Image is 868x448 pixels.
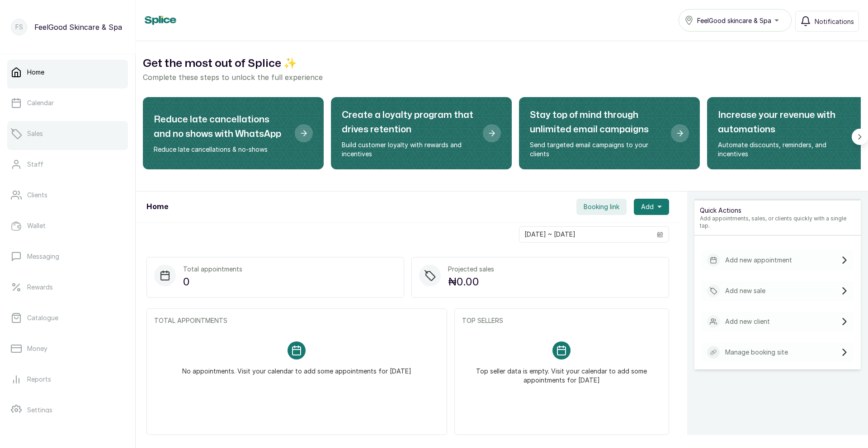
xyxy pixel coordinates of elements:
[7,336,128,361] a: Money
[700,215,855,229] p: Add appointments, sales, or clients quickly with a single tap.
[725,256,792,265] p: Add new appointment
[143,56,861,72] h2: Get the most out of Splice ✨
[795,11,859,32] button: Notifications
[725,317,770,326] p: Add new client
[7,60,128,85] a: Home
[143,72,861,83] p: Complete these steps to unlock the full experience
[27,160,43,169] p: Staff
[448,265,494,274] p: Projected sales
[27,191,47,200] p: Clients
[154,145,288,154] p: Reduce late cancellations & no-shows
[342,108,476,137] h2: Create a loyalty program that drives retention
[27,313,58,322] p: Catalogue
[27,344,47,353] p: Money
[154,112,288,141] h2: Reduce late cancellations and no shows with WhatsApp
[700,206,855,215] p: Quick Actions
[7,305,128,331] a: Catalogue
[7,121,128,146] a: Sales
[634,199,669,215] button: Add
[815,17,854,26] span: Notifications
[15,23,23,32] p: FS
[154,316,439,325] p: TOTAL APPOINTMENTS
[7,367,128,392] a: Reports
[342,140,476,159] p: Build customer loyalty with rewards and incentives
[183,265,242,274] p: Total appointments
[27,375,51,384] p: Reports
[473,359,651,385] p: Top seller data is empty. Visit your calendar to add some appointments for [DATE]
[725,286,765,295] p: Add new sale
[576,199,627,215] button: Booking link
[27,283,53,292] p: Rewards
[27,406,52,415] p: Settings
[183,274,242,290] p: 0
[519,97,700,169] div: Stay top of mind through unlimited email campaigns
[679,9,792,32] button: FeelGood skincare & Spa
[34,22,122,33] p: FeelGood Skincare & Spa
[7,275,128,300] a: Rewards
[27,68,44,77] p: Home
[657,231,663,238] svg: calendar
[27,221,46,230] p: Wallet
[519,227,651,242] input: Select date
[7,152,128,177] a: Staff
[718,140,852,159] p: Automate discounts, reminders, and incentives
[7,182,128,208] a: Clients
[182,359,411,376] p: No appointments. Visit your calendar to add some appointments for [DATE]
[146,201,168,212] h1: Home
[718,108,852,137] h2: Increase your revenue with automations
[448,274,494,290] p: ₦0.00
[697,16,771,25] span: FeelGood skincare & Spa
[27,98,54,107] p: Calendar
[462,316,661,325] p: TOP SELLERS
[530,140,664,159] p: Send targeted email campaigns to your clients
[7,213,128,238] a: Wallet
[143,97,324,169] div: Reduce late cancellations and no shows with WhatsApp
[7,90,128,116] a: Calendar
[7,244,128,269] a: Messaging
[7,397,128,423] a: Settings
[641,202,654,211] span: Add
[331,97,512,169] div: Create a loyalty program that drives retention
[27,129,43,138] p: Sales
[584,202,619,211] span: Booking link
[530,108,664,137] h2: Stay top of mind through unlimited email campaigns
[725,348,788,357] p: Manage booking site
[27,252,59,261] p: Messaging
